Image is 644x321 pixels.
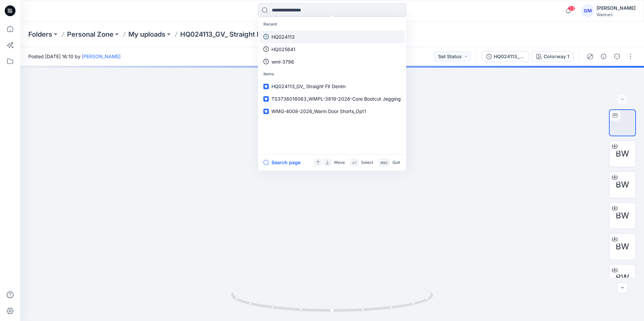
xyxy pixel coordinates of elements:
[598,51,609,62] button: Details
[259,31,405,43] a: HQ024113
[180,30,287,39] p: HQ024113_GV_ Straight Fit Denim
[392,159,400,166] p: Quit
[259,93,405,105] a: TS3736018063_WMPL-3819-2026-Core Bootcut Jegging
[259,68,405,80] p: Items
[259,18,405,31] p: Recent
[616,241,629,253] span: BW
[28,30,52,39] a: Folders
[616,272,629,284] span: BW
[259,43,405,56] a: HQ025641
[128,30,165,39] a: My uploads
[28,53,121,60] span: Posted [DATE] 16:10 by
[616,210,629,222] span: BW
[259,80,405,93] a: HQ024113_GV_ Straight Fit Denim
[597,12,636,17] div: Walmart
[381,159,388,166] p: esc
[494,53,525,60] div: HQ024113_GV_ Straight Fit Denim
[597,4,636,12] div: [PERSON_NAME]
[616,148,629,160] span: BW
[259,56,405,68] a: wml-3796
[259,105,405,117] a: WMG-4008-2026_Warm Door Shorts_Opt1
[334,159,345,166] p: Move
[482,51,529,62] button: HQ024113_GV_ Straight Fit Denim
[271,96,401,102] span: TS3736018063_WMPL-3819-2026-Core Bootcut Jegging
[582,5,594,17] div: GM
[544,53,569,60] div: Colorway 1
[568,6,575,11] span: 33
[271,58,294,65] p: wml-3796
[263,158,300,167] button: Search page
[361,159,373,166] p: Select
[67,30,114,39] a: Personal Zone
[532,51,574,62] button: Colorway 1
[616,179,629,191] span: BW
[82,53,121,59] a: [PERSON_NAME]
[271,46,295,53] p: HQ025641
[271,33,295,40] p: HQ024113
[271,108,366,114] span: WMG-4008-2026_Warm Door Shorts_Opt1
[271,83,346,89] span: HQ024113_GV_ Straight Fit Denim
